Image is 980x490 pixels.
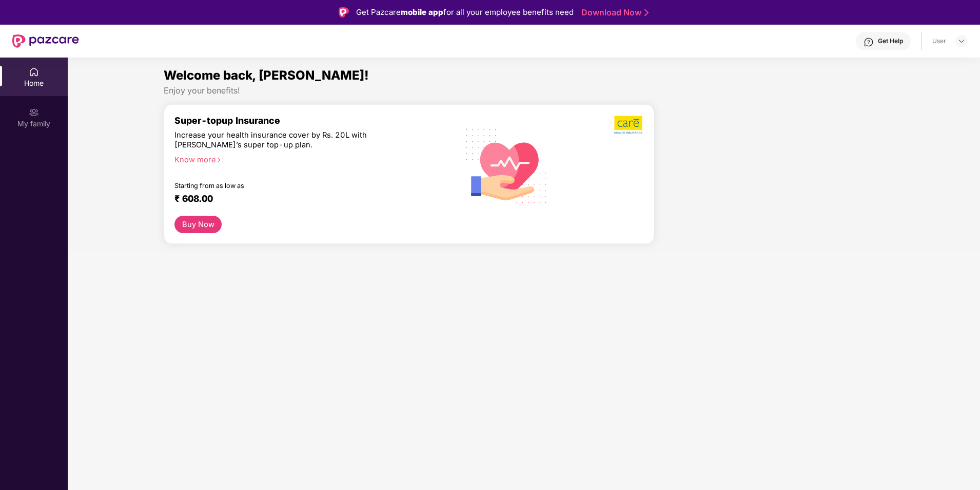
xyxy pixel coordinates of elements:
[644,7,649,18] img: Stroke
[957,37,966,45] img: svg+xml;base64,PHN2ZyBpZD0iRHJvcGRvd24tMzJ4MzIiIHhtbG5zPSJodHRwOi8vd3d3LnczLm9yZy8yMDAwL3N2ZyIgd2...
[339,7,349,17] img: Logo
[458,116,556,215] img: svg+xml;base64,PHN2ZyB4bWxucz0iaHR0cDovL3d3dy53My5vcmcvMjAwMC9zdmciIHhtbG5zOnhsaW5rPSJodHRwOi8vd3...
[174,193,438,205] div: ₹ 608.00
[174,115,448,126] div: Super-topup Insurance
[164,68,369,83] span: Welcome back, [PERSON_NAME]!
[174,130,404,150] div: Increase your health insurance cover by Rs. 20L with [PERSON_NAME]’s super top-up plan.
[174,182,404,189] div: Starting from as low as
[12,34,79,48] img: New Pazcare Logo
[29,107,39,118] img: svg+xml;base64,PHN2ZyB3aWR0aD0iMjAiIGhlaWdodD0iMjAiIHZpZXdCb3g9IjAgMCAyMCAyMCIgZmlsbD0ibm9uZSIgeG...
[164,85,884,96] div: Enjoy your benefits!
[878,37,903,45] div: Get Help
[864,37,874,47] img: svg+xml;base64,PHN2ZyBpZD0iSGVscC0zMngzMiIgeG1sbnM9Imh0dHA6Ly93d3cudzMub3JnLzIwMDAvc3ZnIiB3aWR0aD...
[356,6,574,18] div: Get Pazcare for all your employee benefits need
[29,67,39,77] img: svg+xml;base64,PHN2ZyBpZD0iSG9tZSIgeG1sbnM9Imh0dHA6Ly93d3cudzMub3JnLzIwMDAvc3ZnIiB3aWR0aD0iMjAiIG...
[932,37,946,45] div: User
[216,157,222,163] span: right
[174,216,222,234] button: Buy Now
[614,115,643,135] img: b5dec4f62d2307b9de63beb79f102df3.png
[581,7,645,18] a: Download Now
[401,7,443,17] strong: mobile app
[174,155,442,162] div: Know more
